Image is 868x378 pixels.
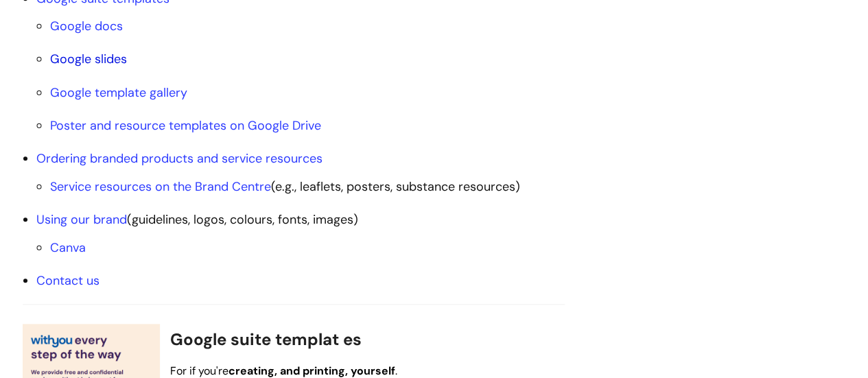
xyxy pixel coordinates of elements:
[50,178,271,195] a: Service resources on the Brand Centre
[50,84,187,101] a: Google template gallery
[36,209,565,259] li: (guidelines, logos, colours, fonts, images)
[228,364,395,378] strong: creating, and printing, yourself
[170,364,397,378] span: For if you're .
[170,329,362,350] span: Google suite templat es
[50,117,321,134] a: Poster and resource templates on Google Drive
[50,239,86,256] a: Canva
[36,211,127,228] a: Using our brand
[50,51,127,67] a: Google slides
[50,18,123,34] a: Google docs
[36,272,99,289] a: Contact us
[50,176,565,198] li: (e.g., leaflets, posters, substance resources)
[36,150,322,167] a: Ordering branded products and service resources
